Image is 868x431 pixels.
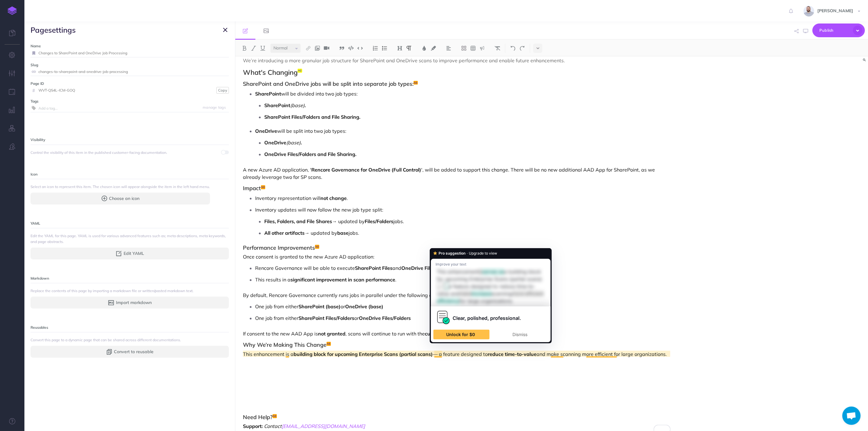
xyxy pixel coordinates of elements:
[242,46,247,51] img: Bold button
[31,325,48,330] small: Reusables
[264,230,305,236] strong: All other artifacts
[31,43,229,49] label: Name
[255,313,671,323] p: One job from either or
[255,275,671,284] p: This results in a .
[255,89,671,98] p: will be divided into two job types:
[298,303,341,310] strong: SharePoint (base)
[305,102,306,108] strong: .
[421,46,427,51] img: Text color button
[470,46,476,51] img: Create table button
[264,139,286,146] strong: OneDrive
[355,265,392,271] strong: SharePoint Files
[31,184,210,190] span: Select an icon to represent this item. The chosen icon will appear alongside the item in the left...
[324,46,329,51] img: Add video button
[348,46,354,50] img: Code block button
[31,233,229,244] span: Edit the YAML for this page. YAML is used for various advanced features such as; meta description...
[255,194,671,203] p: Inventory representation will .
[31,89,37,92] i: #
[243,253,671,260] p: Once consent is granted to the new Azure AD application:
[373,46,378,51] img: Ordered list button
[264,114,360,120] strong: SharePoint Files/Folders and File Sharing.
[31,337,229,343] span: Convert this page to a dynamic page that can be shared across different documentations.
[264,102,290,108] strong: SharePoint
[282,423,365,429] a: [EMAIL_ADDRESS][DOMAIN_NAME]
[298,315,354,321] strong: SharePoint Files/Folders
[243,245,671,251] h3: Performance Improvements
[357,46,363,50] img: Inline code button
[243,350,671,358] p: This enhancement is a — a feature designed to and make scanning more efficient for large organiza...
[446,46,451,51] img: Alignment dropdown menu button
[200,104,229,111] button: manage tags
[31,221,40,226] small: YAML
[301,139,302,146] strong: .
[243,185,671,191] h3: Impact
[814,8,856,13] span: [PERSON_NAME]
[294,351,433,357] strong: building block for upcoming Enterprise Scans (partial scans)
[8,6,17,15] img: logo-mark.svg
[401,265,435,271] strong: OneDrive Files
[243,81,671,87] h3: SharePoint and OneDrive jobs will be split into separate job types:
[264,228,671,237] p: → updated by jobs.
[264,217,671,226] p: → updated by jobs.
[510,46,516,51] img: Undo
[31,137,45,142] small: Visibility
[320,195,347,201] strong: not change
[431,46,436,51] img: Text background color button
[311,167,421,173] strong: Rencore Governance for OneDrive (Full Control)
[479,46,485,51] img: Callout dropdown menu button
[286,139,301,146] em: (base)
[804,6,814,16] img: dqmYJ6zMSCra9RPGpxPUfVOofRKbTqLnhKYT2M4s.jpg
[31,62,229,68] label: Slug
[365,218,393,224] strong: Files/Folders
[31,26,76,34] h3: settings
[339,46,345,51] img: Blockquote button
[291,277,395,283] strong: significant improvement in scan performance
[397,46,403,51] img: Headings dropdown button
[38,68,229,76] input: page-name
[255,302,671,311] p: One job from either or
[31,248,229,259] button: Edit YAML
[315,46,320,51] img: Add image button
[114,348,154,355] span: Convert to reusable
[243,330,671,337] p: If consent to the new AAD App is , scans will continue to run with the .
[812,24,865,37] button: Publish
[243,57,671,64] p: We’re introducing a more granular job structure for SharePoint and OneDrive scans to improve perf...
[243,342,671,348] h3: Why We’re Making This Change
[243,414,671,420] h3: Need Help?
[842,407,861,425] div: Open chat
[290,102,305,108] em: (base)
[255,128,277,134] strong: OneDrive
[31,288,229,294] span: Replace the contents of this page by importing a markdown file or written/pasted markdown text.
[216,87,229,94] button: Copy
[38,49,229,57] input: Page name
[124,250,144,257] span: Edit YAML
[243,423,263,429] strong: Support:
[318,331,345,337] strong: not granted
[382,46,387,51] img: Unordered list button
[345,303,383,310] strong: OneDrive (base)
[255,263,671,273] p: Rencore Governance will be able to execute and jobs .
[425,331,484,337] strong: current performance level
[264,423,365,429] em: Contact
[251,46,256,51] img: Italic button
[116,299,152,306] span: Import markdown
[359,315,411,321] strong: OneDrive Files/Folders
[243,69,671,76] h2: What's Changing
[243,166,671,181] p: A new Azure AD application, ' ', will be added to support this change. There will be no new addit...
[243,292,671,299] p: By default, Rencore Governance currently runs jobs in parallel under the following constraints:
[38,104,229,112] input: Add a tag...
[255,126,671,136] p: will be split into two job types:
[109,195,140,202] span: Choose an icon
[31,346,229,357] button: Convert to reusable
[31,25,48,34] span: page
[819,26,850,35] span: Publish
[519,46,525,51] img: Redo
[31,297,229,308] button: Import markdown
[31,81,229,86] label: Page ID
[255,205,671,214] p: Inventory updates will now follow the new job type split:
[31,150,179,155] span: Control the visibility of this item in the published customer-facing documentation.
[495,46,500,51] img: Clear styles button
[264,151,356,157] strong: OneDrive Files/Folders and File Sharing.
[31,98,229,104] label: Tags
[406,46,412,51] img: Paragraph button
